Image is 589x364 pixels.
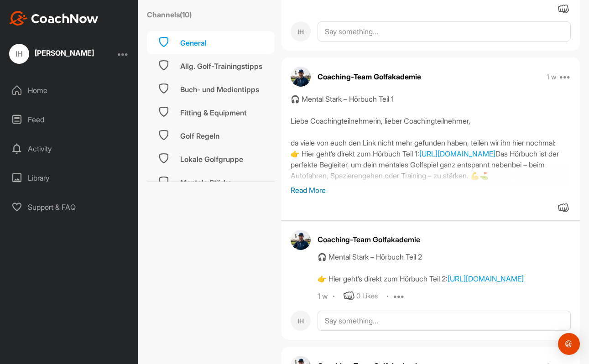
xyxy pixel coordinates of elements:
[180,177,232,188] div: Mentale Stärke
[291,185,571,196] p: Read More
[291,21,311,42] div: IH
[35,49,94,57] div: [PERSON_NAME]
[5,137,134,160] div: Activity
[5,79,134,102] div: Home
[291,230,311,250] img: avatar
[180,107,247,118] div: Fitting & Equipment
[318,292,328,301] div: 1 w
[318,251,571,284] div: 🎧 Mental Stark – Hörbuch Teil 2 👉 Hier geht’s direkt zum Hörbuch Teil 2:
[419,149,495,158] a: [URL][DOMAIN_NAME]
[291,94,571,185] div: 🎧 Mental Stark – Hörbuch Teil 1 Liebe Coachingteilnehmerin, lieber Coachingteilnehmer, da viele v...
[5,108,134,131] div: Feed
[9,44,29,64] div: IH
[5,196,134,218] div: Support & FAQ
[291,67,311,87] img: avatar
[180,37,207,48] div: General
[291,311,311,331] div: IH
[547,73,557,82] p: 1 w
[9,11,99,26] img: CoachNow
[448,274,524,283] a: [URL][DOMAIN_NAME]
[318,71,421,82] p: Coaching-Team Golfakademie
[180,84,259,95] div: Buch- und Medientipps
[558,333,580,355] div: Open Intercom Messenger
[356,291,378,302] div: 0 Likes
[318,234,571,245] div: Coaching-Team Golfakademie
[5,166,134,189] div: Library
[180,130,219,141] div: Golf Regeln
[147,9,192,20] label: Channels ( 10 )
[180,61,262,72] div: Allg. Golf-Trainingstipps
[180,154,243,165] div: Lokale Golfgruppe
